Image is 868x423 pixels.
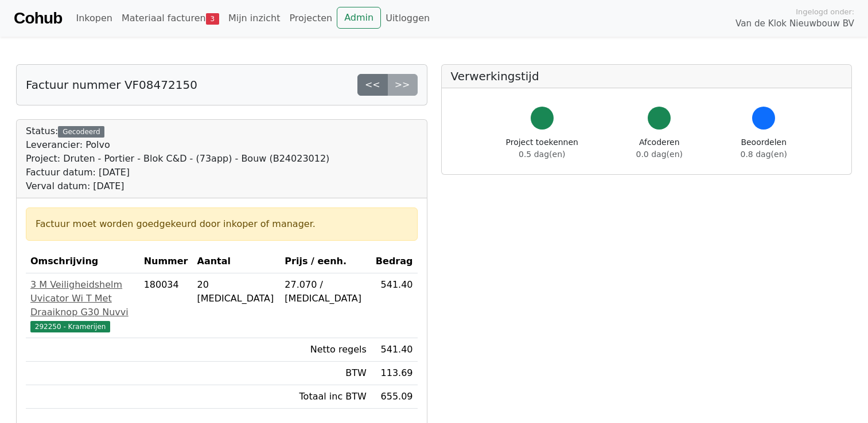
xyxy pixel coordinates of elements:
td: Totaal inc BTW [280,385,371,409]
td: BTW [280,362,371,385]
div: Afcoderen [636,136,683,160]
td: 541.40 [371,338,418,362]
td: 541.40 [371,273,418,338]
a: 3 M Veiligheidshelm Uvicator Wi T Met Draaiknop G30 Nuvvi292250 - Kramerijen [30,278,135,333]
td: 113.69 [371,362,418,385]
a: Materiaal facturen3 [117,7,224,30]
div: Leverancier: Polvo [26,138,329,152]
a: Cohub [14,5,62,32]
div: Verval datum: [DATE] [26,179,329,193]
div: Factuur datum: [DATE] [26,166,329,179]
a: Admin [337,7,381,29]
th: Nummer [139,250,193,273]
div: Project: Druten - Portier - Blok C&D - (73app) - Bouw (B24023012) [26,152,329,166]
th: Bedrag [371,250,418,273]
div: Factuur moet worden goedgekeurd door inkoper of manager. [36,217,408,231]
span: 0.8 dag(en) [741,150,787,159]
th: Aantal [193,250,281,273]
div: Status: [26,124,329,193]
a: Inkopen [71,7,116,30]
div: 3 M Veiligheidshelm Uvicator Wi T Met Draaiknop G30 Nuvvi [30,278,135,319]
td: 655.09 [371,385,418,409]
div: Project toekennen [506,136,578,160]
div: Beoordelen [741,136,787,160]
th: Prijs / eenh. [280,250,371,273]
a: Mijn inzicht [224,7,285,30]
span: 292250 - Kramerijen [30,321,110,332]
a: Projecten [285,7,337,30]
span: 0.0 dag(en) [636,150,683,159]
div: 27.070 / [MEDICAL_DATA] [285,278,367,305]
h5: Verwerkingstijd [451,69,843,83]
td: Netto regels [280,338,371,362]
th: Omschrijving [26,250,139,273]
span: Ingelogd onder: [796,6,854,17]
h5: Factuur nummer VF08472150 [26,78,197,92]
span: 3 [206,13,219,25]
div: Gecodeerd [58,126,104,138]
a: Uitloggen [381,7,434,30]
td: 180034 [139,273,193,338]
span: Van de Klok Nieuwbouw BV [735,17,854,30]
span: 0.5 dag(en) [519,150,565,159]
div: 20 [MEDICAL_DATA] [197,278,276,305]
a: << [357,74,388,96]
